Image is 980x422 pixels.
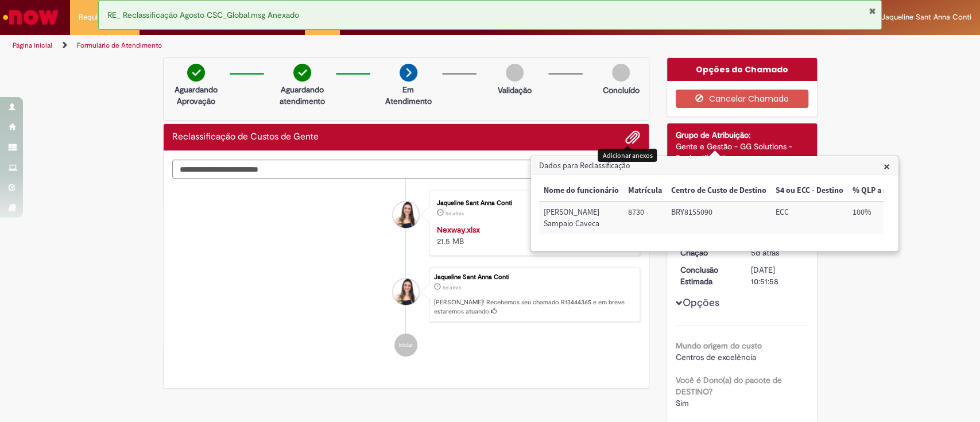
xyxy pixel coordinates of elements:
div: Jaqueline Sant Anna Conti [393,278,419,305]
th: % QLP a reclassificar [848,180,931,202]
ul: Trilhas de página [9,35,645,56]
td: % QLP a reclassificar: 100% [848,202,931,234]
textarea: Digite sua mensagem aqui... [172,160,575,179]
p: Em Atendimento [381,84,436,107]
p: Concluído [602,84,639,96]
div: Opções do Chamado [667,58,817,81]
td: Nome do funcionário: Matheus Cartaxo Sampaio Caveca [539,202,623,234]
a: Formulário de Atendimento [77,41,162,50]
h3: Dados para Reclassificação [531,157,898,175]
span: Sim [676,398,689,408]
img: img-circle-grey.png [612,64,630,82]
p: Aguardando atendimento [274,84,330,107]
dt: Criação [672,247,742,258]
div: Jaqueline Sant Anna Conti [437,200,628,207]
td: Matrícula: 8730 [623,202,667,234]
time: 25/08/2025 13:50:44 [446,210,464,217]
b: Mundo origem do custo [676,340,762,351]
th: Matrícula [623,180,667,202]
div: [DATE] 10:51:58 [751,264,804,287]
span: × [884,158,890,174]
div: Dados para Reclassificação [530,156,899,252]
li: Jaqueline Sant Anna Conti [172,268,641,323]
div: Jaqueline Sant Anna Conti [434,274,634,281]
button: Fechar Notificação [868,6,876,16]
img: check-circle-green.png [187,64,205,82]
time: 25/08/2025 13:51:54 [751,247,779,258]
th: S4 ou ECC - Destino [771,180,848,202]
a: Nexway.xlsx [437,224,480,235]
span: Jaqueline Sant Anna Conti [881,12,971,22]
button: Adicionar anexos [625,130,640,145]
span: RE_ Reclassificação Agosto CSC_Global.msg Anexado [107,10,299,20]
div: 25/08/2025 13:51:54 [751,247,804,258]
span: Requisições [79,11,119,23]
ul: Histórico de tíquete [172,179,641,369]
b: Você é Dono(a) do pacote de DESTINO? [676,375,782,397]
td: S4 ou ECC - Destino: ECC [771,202,848,234]
img: arrow-next.png [400,64,417,82]
button: Close [884,160,890,172]
div: Adicionar anexos [598,149,657,162]
p: [PERSON_NAME]! Recebemos seu chamado R13444365 e em breve estaremos atuando. [434,298,634,316]
img: img-circle-grey.png [506,64,524,82]
img: ServiceNow [1,6,60,29]
div: 21.5 MB [437,224,628,247]
button: Cancelar Chamado [676,90,808,108]
a: Página inicial [13,41,52,50]
dt: Conclusão Estimada [672,264,742,287]
h2: Reclassificação de Custos de Gente Histórico de tíquete [172,132,319,142]
div: Gente e Gestão - GG Solutions - Reclassificação [676,141,808,164]
th: Centro de Custo de Destino [667,180,771,202]
div: Grupo de Atribuição: [676,129,808,141]
p: Validação [498,84,532,96]
span: 5d atrás [446,210,464,217]
span: 5d atrás [443,284,461,291]
img: check-circle-green.png [293,64,311,82]
p: Aguardando Aprovação [168,84,224,107]
th: Nome do funcionário [539,180,623,202]
div: Jaqueline Sant Anna Conti [393,202,419,228]
td: Centro de Custo de Destino: BRY8155090 [667,202,771,234]
span: Centros de excelência [676,352,756,362]
span: 5d atrás [751,247,779,258]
